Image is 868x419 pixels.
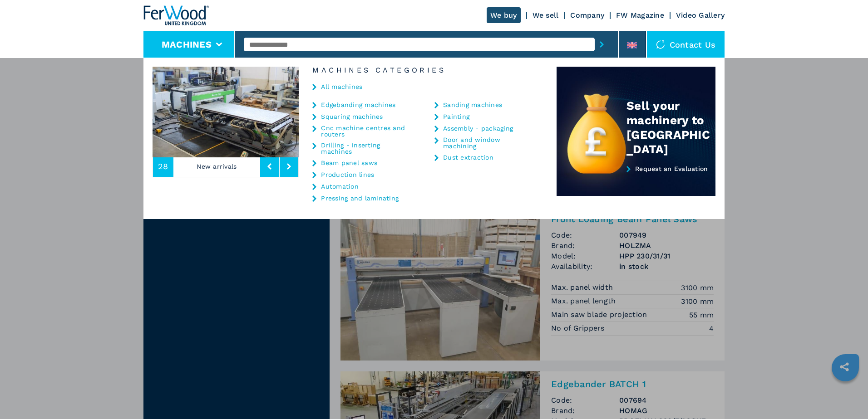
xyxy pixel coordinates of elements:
a: Assembly - packaging [443,125,513,132]
button: submit-button [595,34,609,55]
span: 28 [158,162,168,171]
a: Video Gallery [676,11,725,19]
a: Drilling - inserting machines [321,142,412,155]
a: Company [570,11,604,19]
div: Sell your machinery to [GEOGRAPHIC_DATA] [626,98,715,156]
a: Production lines [321,171,374,178]
a: Squaring machines [321,113,383,120]
div: Contact us [647,31,725,58]
a: Cnc machine centres and routers [321,125,412,137]
img: Ferwood [143,5,209,25]
button: Machines [162,39,212,50]
a: Pressing and laminating [321,195,399,201]
a: Sanding machines [443,102,502,108]
img: image [153,67,299,157]
a: Edgebanding machines [321,102,395,108]
a: We buy [487,7,521,23]
a: Dust extraction [443,154,493,161]
a: Door and window machining [443,136,534,149]
a: Request an Evaluation [557,165,715,196]
h6: Machines Categories [299,67,557,74]
a: All machines [321,83,362,90]
a: FW Magazine [616,11,664,19]
img: Contact us [656,40,665,49]
a: Painting [443,113,469,120]
a: Beam panel saws [321,160,377,166]
a: Automation [321,183,359,190]
a: We sell [533,11,559,19]
img: image [299,67,445,157]
p: New arrivals [173,156,261,177]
